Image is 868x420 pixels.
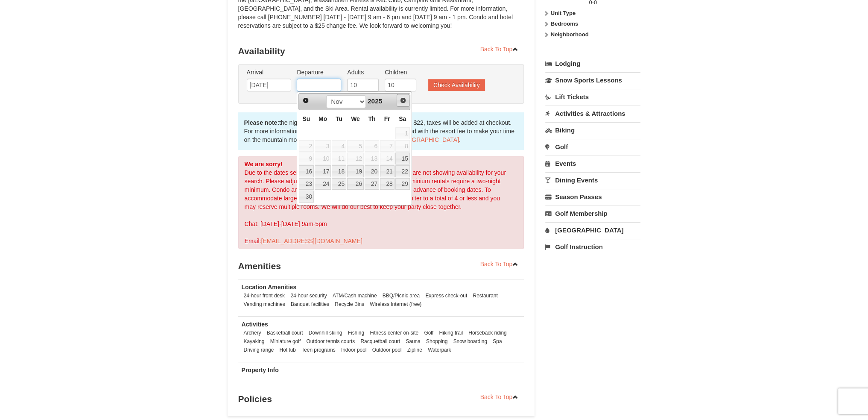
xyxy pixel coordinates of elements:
[364,178,380,191] td: available
[551,31,589,38] strong: Neighborhood
[339,346,369,354] li: Indoor pool
[400,97,406,104] span: Next
[242,337,267,346] li: Kayaking
[466,329,509,337] li: Horseback riding
[365,165,379,177] a: 20
[424,337,450,346] li: Shopping
[403,337,422,346] li: Sauna
[314,140,331,153] td: unAvailable
[545,89,640,105] a: Lift Tickets
[385,68,416,76] label: Children
[545,222,640,238] a: [GEOGRAPHIC_DATA]
[395,127,410,140] td: unAvailable
[380,178,395,190] a: 28
[380,153,395,164] span: 14
[545,106,640,121] a: Activities & Attractions
[314,165,331,178] td: available
[244,119,279,126] strong: Please note:
[347,178,364,190] a: 26
[289,300,331,308] li: Banquet facilities
[347,165,364,178] td: available
[368,300,424,308] li: Wireless Internet (free)
[242,321,268,328] strong: Activities
[261,238,362,244] a: [EMAIL_ADDRESS][DOMAIN_NAME]
[298,152,314,165] td: unAvailable
[551,10,576,16] strong: Unit Type
[397,94,409,107] a: Next
[428,79,485,91] button: Check Availability
[395,165,410,178] td: available
[395,140,410,153] td: unAvailable
[242,291,287,300] li: 24-hour front desk
[238,156,524,249] div: Due to the dates selected or number of guests in your party we are not showing availability for y...
[475,43,524,56] a: Back To Top
[299,153,314,164] span: 9
[302,97,309,104] span: Prev
[332,140,346,152] span: 4
[395,152,410,165] td: available
[298,140,314,153] td: unAvailable
[380,140,395,152] span: 7
[242,300,287,308] li: Vending machines
[238,391,524,408] h3: Policies
[247,68,291,76] label: Arrival
[347,152,364,165] td: unAvailable
[278,346,298,354] li: Hot tub
[351,115,360,122] span: Wednesday
[314,178,331,191] td: available
[380,291,422,300] li: BBQ/Picnic area
[347,165,364,177] a: 19
[242,367,279,373] strong: Property Info
[423,291,469,300] li: Express check-out
[268,337,303,346] li: Miniature golf
[315,165,331,177] a: 17
[380,140,395,153] td: unAvailable
[475,258,524,270] a: Back To Top
[332,165,346,177] a: 18
[545,72,640,88] a: Snow Sports Lessons
[437,329,465,337] li: Hiking trail
[332,153,346,164] span: 11
[551,21,578,27] strong: Bedrooms
[331,152,347,165] td: unAvailable
[347,140,364,152] span: 5
[380,165,395,178] td: available
[395,178,410,191] td: available
[475,391,524,403] a: Back To Top
[288,291,329,300] li: 24-hour security
[245,161,283,167] strong: We are sorry!
[315,178,331,190] a: 24
[331,178,347,191] td: available
[405,346,424,354] li: Zipline
[346,329,366,337] li: Fishing
[347,153,364,164] span: 12
[545,189,640,205] a: Season Passes
[331,165,347,178] td: available
[368,97,382,105] span: 2025
[471,291,500,300] li: Restaurant
[422,329,435,337] li: Golf
[297,68,341,76] label: Departure
[545,156,640,171] a: Events
[451,337,489,346] li: Snow boarding
[242,284,297,291] strong: Location Amenities
[332,178,346,190] a: 25
[395,140,410,152] span: 8
[395,127,410,139] span: 1
[347,178,364,191] td: available
[336,115,342,122] span: Tuesday
[545,56,640,71] a: Lodging
[307,329,345,337] li: Downhill skiing
[399,115,406,122] span: Saturday
[298,190,314,203] td: available
[242,346,276,354] li: Driving range
[331,140,347,153] td: unAvailable
[545,122,640,138] a: Biking
[238,112,524,150] div: the nightly rates below include a daily resort fee of $22, taxes will be added at checkout. For m...
[299,140,314,152] span: 2
[368,329,421,337] li: Fitness center on-site
[304,337,357,346] li: Outdoor tennis courts
[370,346,404,354] li: Outdoor pool
[299,191,314,203] a: 30
[545,172,640,188] a: Dining Events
